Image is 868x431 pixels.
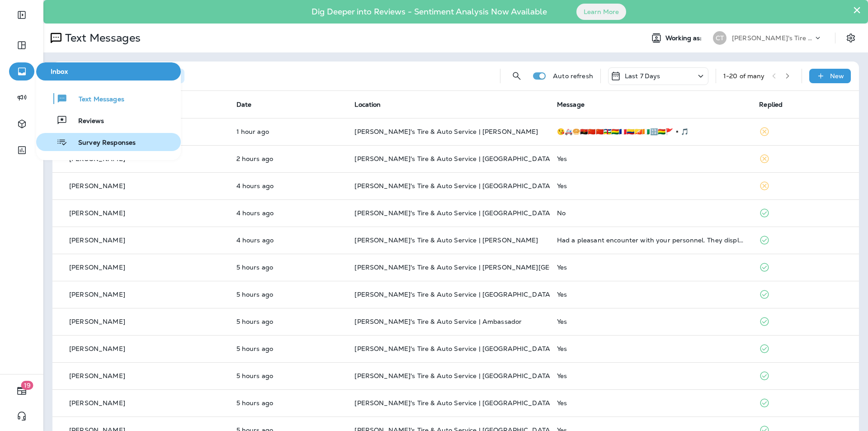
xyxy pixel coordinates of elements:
div: 😘🚑🥯🇦🇴🇨🇳🇨🇳🇨🇫🇧🇴🇨🇵🇨🇴🇧🇹🇨🇮🔡🇧🇴🚩▪️🎵 [557,128,745,135]
button: Text Messages [36,90,181,108]
p: [PERSON_NAME] [69,372,125,379]
div: Yes [557,345,745,352]
div: Yes [557,291,745,298]
p: Sep 25, 2025 07:57 AM [236,345,340,352]
span: Working as: [665,34,704,42]
span: [PERSON_NAME]'s Tire & Auto Service | [GEOGRAPHIC_DATA] [354,290,552,298]
button: Close [853,3,861,17]
p: [PERSON_NAME] [69,264,125,271]
p: [PERSON_NAME] [69,182,125,189]
p: Dig Deeper into Reviews - Sentiment Analysis Now Available [285,10,573,13]
span: [PERSON_NAME]'s Tire & Auto Service | [GEOGRAPHIC_DATA] [354,155,552,163]
p: Sep 25, 2025 07:41 AM [236,399,340,407]
span: [PERSON_NAME]'s Tire & Auto Service | [PERSON_NAME][GEOGRAPHIC_DATA] [354,263,609,271]
span: Message [557,100,585,109]
div: Yes [557,264,745,271]
span: Location [354,100,381,109]
div: Had a pleasant encounter with your personnel. They displayed ccourtesy as well as professional ab... [557,237,745,244]
span: [PERSON_NAME]'s Tire & Auto Service | [GEOGRAPHIC_DATA] [354,182,552,190]
p: [PERSON_NAME] [69,345,125,352]
span: Replied [759,100,783,109]
div: Yes [557,372,745,379]
span: [PERSON_NAME]'s Tire & Auto Service | [GEOGRAPHIC_DATA] [354,345,552,353]
p: Sep 25, 2025 09:00 AM [236,237,340,244]
p: Sep 25, 2025 08:13 AM [236,318,340,325]
span: Text Messages [68,95,124,104]
p: Sep 25, 2025 11:39 AM [236,128,340,135]
button: Reviews [36,111,181,129]
p: Sep 25, 2025 09:21 AM [236,182,340,189]
p: Text Messages [61,31,141,45]
p: [PERSON_NAME] [69,291,125,298]
p: Auto refresh [553,72,593,80]
div: 1 - 20 of many [723,72,765,80]
p: Sep 25, 2025 08:17 AM [236,291,340,298]
p: Sep 25, 2025 09:15 AM [236,209,340,217]
div: Yes [557,399,745,407]
p: [PERSON_NAME] [69,209,125,217]
div: Yes [557,182,745,189]
span: Date [236,100,252,109]
p: Sep 25, 2025 08:26 AM [236,264,340,271]
span: Reviews [67,117,104,126]
button: Expand Sidebar [9,6,34,24]
p: New [830,72,844,80]
span: Survey Responses [67,139,136,147]
button: Survey Responses [36,133,181,151]
div: CT [713,31,726,45]
div: No [557,209,745,217]
p: Sep 25, 2025 11:10 AM [236,155,340,162]
p: [PERSON_NAME] [69,155,125,162]
p: [PERSON_NAME] [69,399,125,407]
span: [PERSON_NAME]'s Tire & Auto Service | [GEOGRAPHIC_DATA] [354,372,552,380]
span: [PERSON_NAME]'s Tire & Auto Service | Ambassador [354,317,522,326]
span: [PERSON_NAME]'s Tire & Auto Service | [GEOGRAPHIC_DATA] [354,399,552,407]
button: Inbox [36,62,181,81]
div: Yes [557,155,745,162]
span: 19 [21,381,33,390]
p: Sep 25, 2025 07:42 AM [236,372,340,379]
div: Yes [557,318,745,325]
span: Inbox [40,68,177,76]
span: [PERSON_NAME]'s Tire & Auto Service | [GEOGRAPHIC_DATA] [354,209,552,217]
p: [PERSON_NAME] [69,237,125,244]
span: [PERSON_NAME]'s Tire & Auto Service | [PERSON_NAME] [354,236,538,244]
p: [PERSON_NAME] [69,318,125,325]
p: [PERSON_NAME]'s Tire & Auto [732,34,813,42]
button: Settings [843,30,859,46]
button: Search Messages [508,67,526,85]
span: [PERSON_NAME]'s Tire & Auto Service | [PERSON_NAME] [354,128,538,136]
button: Learn More [576,4,626,20]
p: Last 7 Days [625,72,660,80]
